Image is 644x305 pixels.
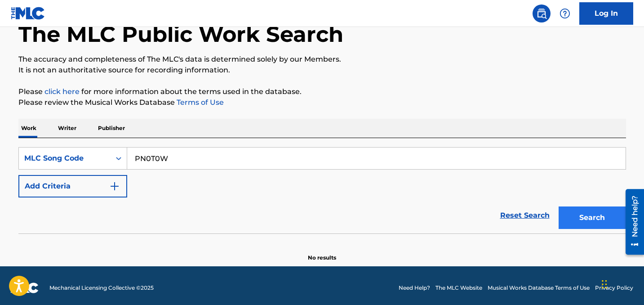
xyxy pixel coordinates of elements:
p: Please review the Musical Works Database [18,97,626,108]
h1: The MLC Public Work Search [18,21,343,48]
img: search [536,8,547,19]
a: click here [44,87,80,96]
span: Mechanical Licensing Collective © 2025 [49,284,154,292]
p: No results [308,243,336,262]
img: 9d2ae6d4665cec9f34b9.svg [109,181,120,192]
a: Public Search [533,4,551,22]
iframe: Resource Center [619,186,644,258]
img: help [560,8,570,19]
a: Log In [579,2,633,25]
p: Please for more information about the terms used in the database. [18,86,626,97]
p: The accuracy and completeness of The MLC's data is determined solely by our Members. [18,54,626,65]
iframe: Chat Widget [599,262,644,305]
a: Reset Search [496,206,554,225]
button: Search [559,206,626,229]
a: Need Help? [399,284,430,292]
p: Work [18,119,39,138]
button: Add Criteria [18,175,127,197]
div: Drag [602,271,607,298]
a: The MLC Website [435,284,482,292]
a: Musical Works Database Terms of Use [488,284,590,292]
a: Terms of Use [175,98,224,107]
div: MLC Song Code [24,153,105,164]
form: Search Form [18,147,626,233]
img: MLC Logo [11,7,45,20]
div: Help [556,4,574,22]
a: Privacy Policy [595,284,633,292]
p: Publisher [95,119,128,138]
p: Writer [55,119,79,138]
p: It is not an authoritative source for recording information. [18,65,626,76]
